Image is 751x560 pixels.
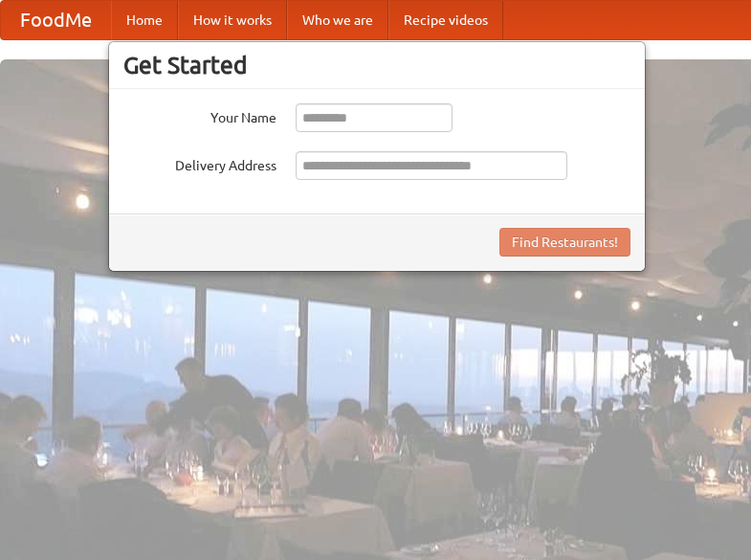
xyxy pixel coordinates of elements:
[123,51,630,79] h3: Get Started
[499,228,630,257] button: Find Restaurants!
[123,103,276,127] label: Your Name
[287,1,388,39] a: Who we are
[388,1,503,39] a: Recipe videos
[178,1,287,39] a: How it works
[123,151,276,175] label: Delivery Address
[1,1,111,39] a: FoodMe
[111,1,178,39] a: Home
